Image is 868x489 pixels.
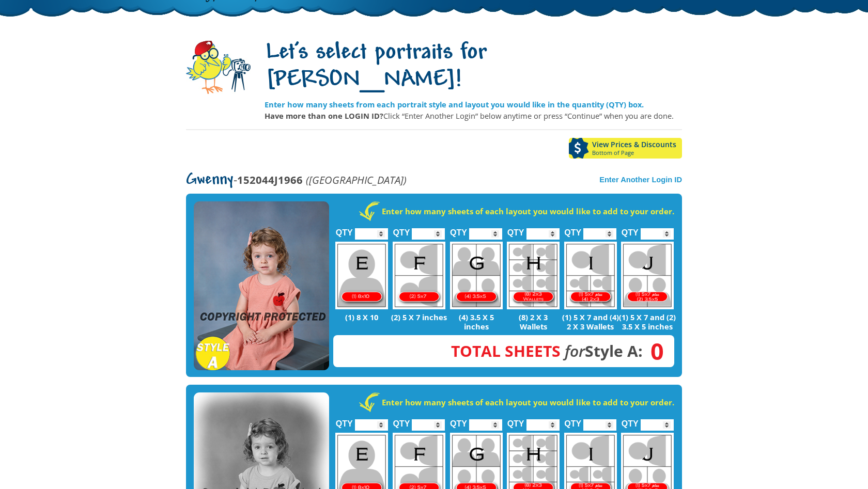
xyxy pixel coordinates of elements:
label: QTY [336,217,353,242]
span: Bottom of Page [592,150,682,156]
span: 0 [643,345,664,357]
label: QTY [336,408,353,433]
img: H [507,242,560,309]
p: (1) 5 X 7 and (2) 3.5 X 5 inches [619,312,676,331]
img: STYLE A [194,201,329,371]
img: I [564,242,617,309]
img: camera-mascot [186,41,251,94]
strong: Enter how many sheets from each portrait style and layout you would like in the quantity (QTY) box. [265,99,644,109]
label: QTY [393,217,410,242]
p: (8) 2 X 3 Wallets [505,312,562,331]
label: QTY [507,408,524,433]
a: Enter Another Login ID [599,176,682,184]
span: Total Sheets [451,340,561,361]
img: J [621,242,674,309]
p: (4) 3.5 X 5 inches [447,312,505,331]
span: Gwenny [186,172,234,188]
label: QTY [507,217,524,242]
strong: Enter how many sheets of each layout you would like to add to your order. [382,397,674,407]
em: ([GEOGRAPHIC_DATA]) [306,172,407,187]
label: QTY [450,217,467,242]
p: (1) 8 X 10 [333,312,391,322]
img: E [335,242,388,309]
p: Click “Enter Another Login” below anytime or press “Continue” when you are done. [265,110,682,121]
strong: 152044J1966 [237,172,303,187]
a: View Prices & DiscountsBottom of Page [569,138,682,159]
strong: Enter how many sheets of each layout you would like to add to your order. [382,206,674,216]
label: QTY [450,408,467,433]
label: QTY [564,408,581,433]
p: (2) 5 X 7 inches [391,312,448,322]
p: (1) 5 X 7 and (4) 2 X 3 Wallets [562,312,619,331]
strong: Style A: [451,340,643,361]
img: G [450,242,503,309]
label: QTY [622,217,639,242]
strong: Have more than one LOGIN ID? [265,111,383,121]
h1: Let's select portraits for [PERSON_NAME]! [265,40,682,94]
label: QTY [564,217,581,242]
p: - [186,174,407,186]
img: F [393,242,445,309]
label: QTY [393,408,410,433]
em: for [565,340,585,361]
label: QTY [622,408,639,433]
